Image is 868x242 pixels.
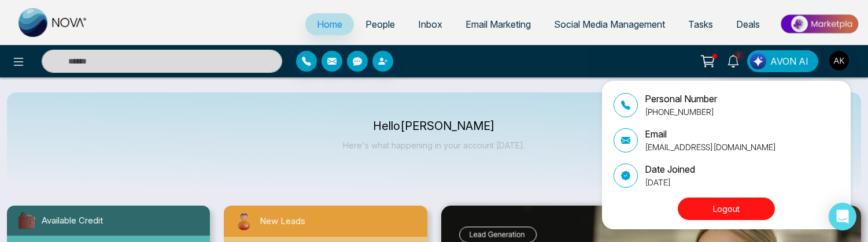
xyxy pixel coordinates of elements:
p: Email [645,127,776,141]
button: Logout [678,198,775,220]
p: [PHONE_NUMBER] [645,106,717,118]
p: [EMAIL_ADDRESS][DOMAIN_NAME] [645,141,776,153]
div: Open Intercom Messenger [829,203,856,230]
p: Date Joined [645,162,695,176]
p: Personal Number [645,92,717,106]
p: [DATE] [645,176,695,188]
